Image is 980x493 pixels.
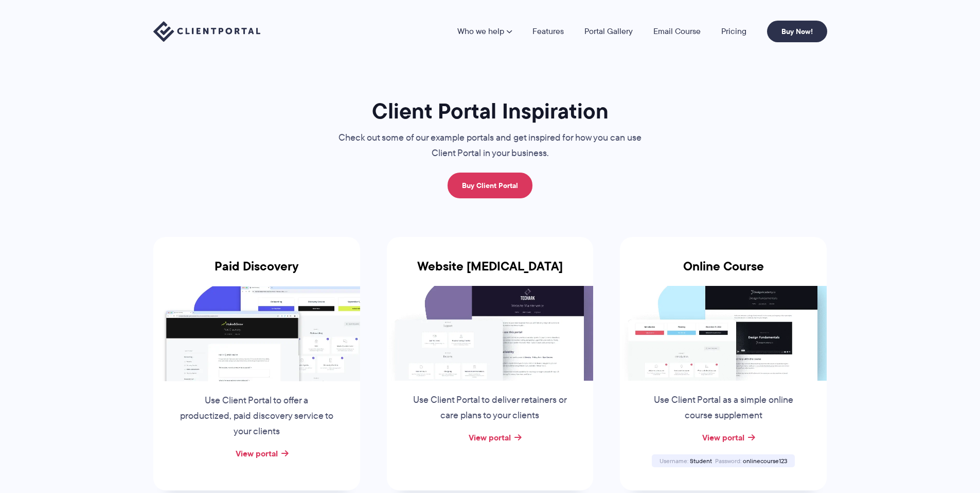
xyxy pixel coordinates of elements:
[767,21,827,42] a: Buy Now!
[645,393,801,423] p: Use Client Portal as a simple online course supplement
[653,27,701,36] a: Email Course
[318,130,663,161] p: Check out some of our example portals and get inspired for how you can use Client Portal in your ...
[584,27,633,36] a: Portal Gallery
[153,259,360,286] h3: Paid Discovery
[721,27,746,36] a: Pricing
[179,393,335,439] p: Use Client Portal to offer a productized, paid discovery service to your clients
[412,393,568,423] p: Use Client Portal to deliver retainers or care plans to your clients
[448,173,532,198] a: Buy Client Portal
[715,456,741,465] span: Password
[620,259,827,286] h3: Online Course
[532,27,564,36] a: Features
[660,456,688,465] span: Username
[457,27,512,36] a: Who we help
[469,431,511,444] a: View portal
[236,447,278,460] a: View portal
[690,456,712,465] span: Student
[702,431,744,444] a: View portal
[387,259,594,286] h3: Website [MEDICAL_DATA]
[743,456,787,465] span: onlinecourse123
[318,97,663,125] h1: Client Portal Inspiration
